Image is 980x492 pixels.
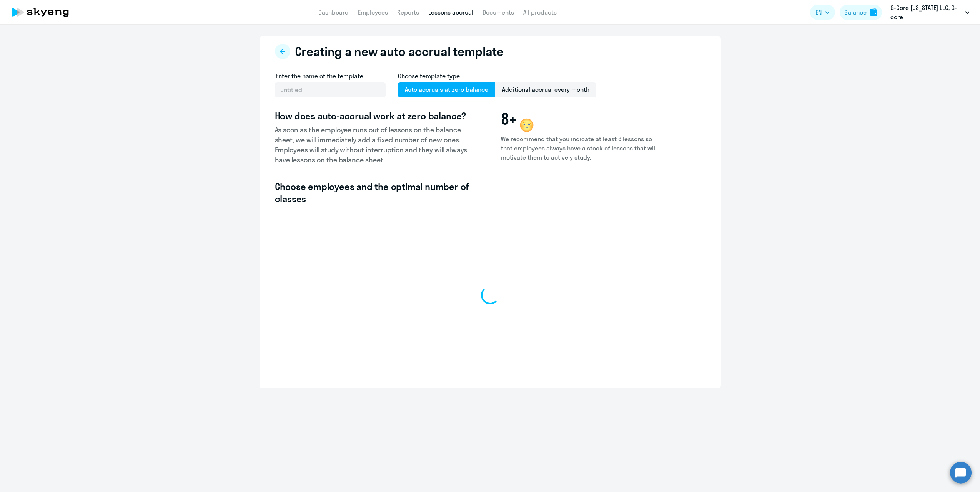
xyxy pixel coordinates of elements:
img: balance [870,8,877,16]
img: wink [517,116,536,134]
h3: How does auto-accrual work at zero balance? [275,110,469,122]
a: Dashboard [318,8,349,16]
a: Reports [397,8,419,16]
h2: Creating a new auto accrual template [295,44,504,59]
span: 8+ [501,110,517,128]
div: Balance [844,8,867,17]
a: All products [523,8,557,16]
button: EN [810,5,835,20]
h3: Choose employees and the optimal number of classes [275,180,469,205]
span: Enter the name of the template [276,72,363,80]
p: G-Core [US_STATE] LLC, G-core [890,3,962,21]
a: Documents [483,8,514,16]
h4: Choose template type [398,71,596,81]
p: We recommend that you indicate at least 8 lessons so that employees always have a stock of lesson... [501,134,659,162]
button: G-Core [US_STATE] LLC, G-core [887,3,973,21]
a: Lessons accrual [428,8,473,16]
a: Employees [358,8,388,16]
input: Untitled [275,82,386,97]
span: EN [815,8,822,17]
span: Additional accrual every month [495,82,596,97]
button: Balancebalance [840,5,882,20]
span: Auto accruals at zero balance [398,82,495,97]
p: As soon as the employee runs out of lessons on the balance sheet, we will immediately add a fixed... [275,125,469,165]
